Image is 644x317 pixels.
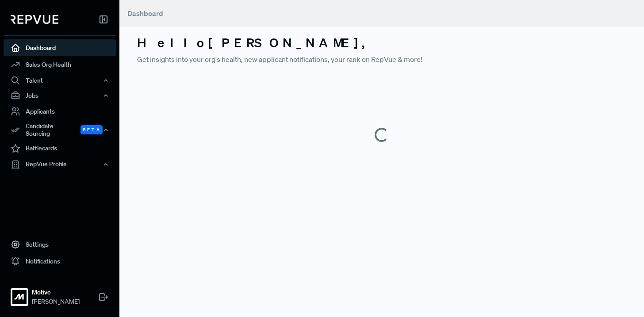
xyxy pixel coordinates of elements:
strong: Motive [32,288,80,297]
img: RepVue [11,15,58,24]
span: [PERSON_NAME] [32,297,80,306]
button: Candidate Sourcing Beta [4,120,116,140]
button: Jobs [4,88,116,103]
h3: Hello [PERSON_NAME] , [137,35,626,50]
div: Candidate Sourcing [4,120,116,140]
span: Dashboard [127,9,163,18]
a: Applicants [4,103,116,120]
a: Notifications [4,253,116,270]
span: Beta [80,125,103,134]
button: Talent [4,73,116,88]
a: Settings [4,236,116,253]
a: Dashboard [4,39,116,56]
img: Motive [12,290,27,304]
a: Sales Org Health [4,56,116,73]
a: MotiveMotive[PERSON_NAME] [4,277,116,310]
p: Get insights into your org's health, new applicant notifications, your rank on RepVue & more! [137,54,626,65]
a: Battlecards [4,140,116,157]
button: RepVue Profile [4,157,116,172]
